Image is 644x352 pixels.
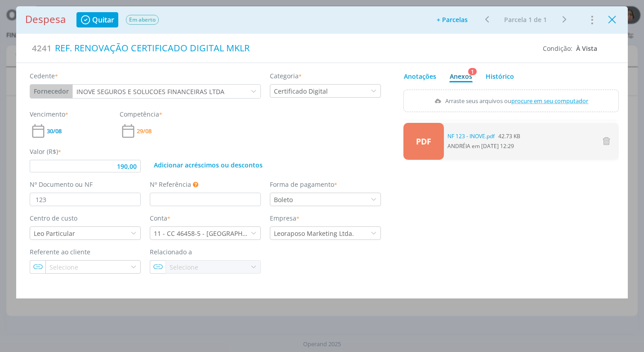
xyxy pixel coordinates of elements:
div: Certificado Digital [274,86,330,96]
label: Relacionado a [150,247,192,257]
div: dialog [16,6,628,298]
label: Centro de custo [30,213,77,223]
a: Anotações [403,68,437,82]
label: Valor (R$) [30,147,61,156]
button: Em aberto [125,14,159,25]
i: Excluir [601,136,612,146]
label: Cedente [30,71,58,81]
label: Nº Documento ou NF [30,180,93,189]
span: 29/08 [137,128,152,134]
div: Leoraposo Marketing Ltda. [270,229,356,238]
a: Histórico [485,68,514,82]
button: Adicionar acréscimos ou descontos [150,160,267,171]
label: Vencimento [30,109,68,119]
label: Referente ao cliente [30,247,90,257]
sup: 1 [468,68,477,76]
span: ANDRÉIA em [DATE] 12:29 [447,132,520,150]
button: + Parcelas [431,14,474,26]
button: Close [605,12,619,27]
div: INOVE SEGUROS E SOLUCOES FINANCEIRAS LTDA [76,87,226,96]
label: Competência [120,109,162,119]
a: PDF [403,123,444,160]
div: 42.73 KB [447,132,520,140]
span: 30/08 [47,128,62,134]
div: Boleto [274,195,295,204]
label: Empresa [270,213,300,223]
div: INOVE SEGUROS E SOLUCOES FINANCEIRAS LTDA [73,87,226,96]
div: Leoraposo Marketing Ltda. [274,229,356,238]
label: Arraste seus arquivos ou [431,95,591,107]
label: Forma de pagamento [270,180,337,189]
div: REF. RENOVAÇÃO CERTIFICADO DIGITAL MKLR [52,38,536,58]
div: Leo Particular [30,229,77,238]
div: Certificado Digital [270,86,330,96]
div: Selecione [170,262,200,272]
button: Quitar [76,12,118,27]
h1: Despesa [25,14,66,26]
div: Boleto [270,195,295,204]
div: Condição: [543,44,597,53]
div: Selecione [46,262,80,272]
span: procure em seu computador [512,97,589,105]
span: Em aberto [126,15,159,25]
label: Categoria [270,71,302,81]
button: Fornecedor [30,85,72,98]
div: Selecione [166,262,200,272]
label: Conta [150,213,170,223]
div: Selecione [49,262,80,272]
span: Quitar [92,16,114,23]
div: 11 - CC 46458-5 - [GEOGRAPHIC_DATA] [154,229,250,238]
div: Leo Particular [34,229,77,238]
label: Nº Referência [150,180,191,189]
a: NF 123 - INOVE.pdf [447,132,495,140]
div: 11 - CC 46458-5 - ITAÚ [150,229,250,238]
span: À Vista [576,44,597,53]
div: Anexos [450,72,472,81]
span: 4241 [32,42,52,54]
